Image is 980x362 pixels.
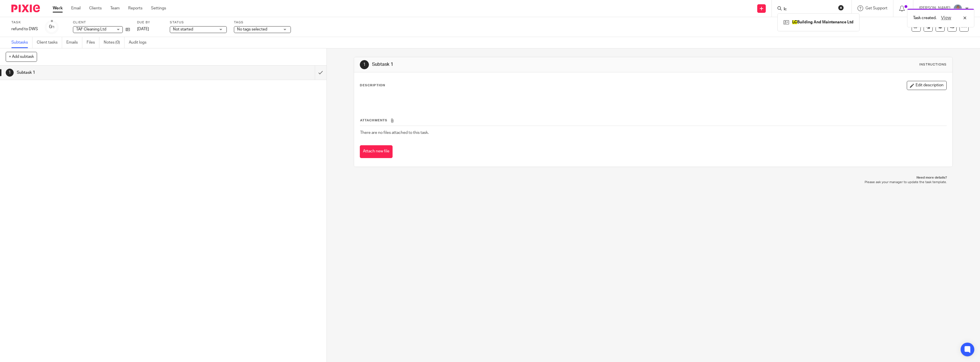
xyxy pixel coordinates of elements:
[73,20,130,25] label: Client
[173,27,193,31] span: Not started
[11,20,38,25] label: Task
[372,62,665,68] h1: Subtask 1
[939,15,953,21] button: View
[66,37,82,48] a: Emails
[137,27,149,31] span: [DATE]
[360,175,947,180] p: Need more details?
[49,24,55,30] div: 0
[137,20,163,25] label: Due by
[17,68,212,77] h1: Subtask 1
[110,5,120,11] a: Team
[52,26,55,29] small: /1
[919,62,947,67] div: Instructions
[360,60,369,69] div: 1
[53,5,63,11] a: Work
[907,81,947,90] button: Edit description
[360,180,947,185] p: Please ask your manager to update the task template.
[87,37,99,48] a: Files
[89,5,102,11] a: Clients
[360,145,393,158] button: Attach new file
[129,37,151,48] a: Audit logs
[234,20,291,25] label: Tags
[6,69,14,77] div: 1
[360,131,429,135] span: There are no files attached to this task.
[76,27,106,31] span: TAF Cleaning Ltd
[11,26,38,32] div: refund to DWS
[11,37,32,48] a: Subtasks
[6,52,37,62] button: + Add subtask
[11,5,40,12] img: Pixie
[913,15,936,21] p: Task created.
[953,4,962,13] img: James%20Headshot.png
[237,27,267,31] span: No tags selected
[151,5,166,11] a: Settings
[170,20,227,25] label: Status
[104,37,124,48] a: Notes (0)
[71,5,81,11] a: Email
[360,83,385,88] p: Description
[128,5,142,11] a: Reports
[360,119,387,122] span: Attachments
[37,37,62,48] a: Client tasks
[838,5,844,11] button: Clear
